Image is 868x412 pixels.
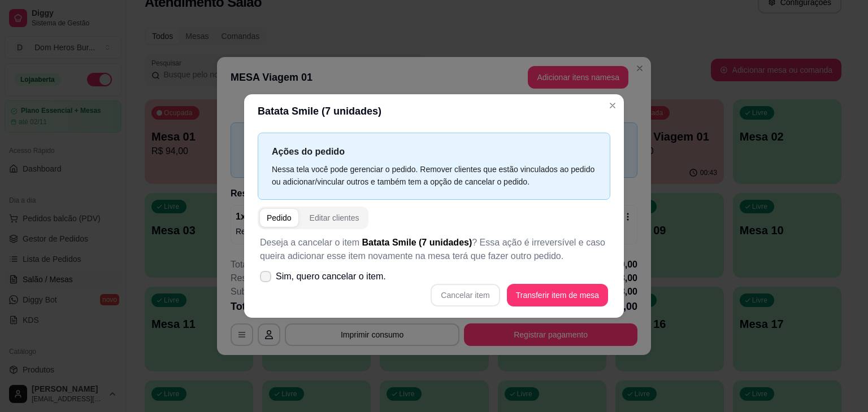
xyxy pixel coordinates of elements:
button: Transferir item de mesa [507,284,608,306]
div: Nessa tela você pode gerenciar o pedido. Remover clientes que estão vinculados ao pedido ou adici... [272,163,596,188]
span: Sim, quero cancelar o item. [276,270,386,283]
p: Deseja a cancelar o item ? Essa ação é irreversível e caso queira adicionar esse item novamente n... [260,236,608,263]
span: Batata Smile (7 unidades) [362,238,472,247]
button: Close [604,97,622,115]
div: Editar clientes [310,212,359,223]
div: Pedido [267,212,292,223]
header: Batata Smile (7 unidades) [244,94,624,128]
p: Ações do pedido [272,144,596,159]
